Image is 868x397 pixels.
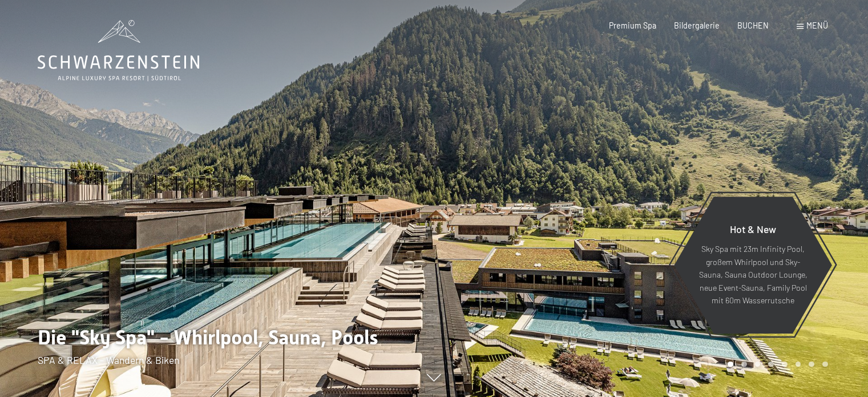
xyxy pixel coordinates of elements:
a: Bildergalerie [674,21,720,30]
a: Premium Spa [609,21,656,30]
div: Carousel Page 7 [809,362,814,367]
div: Carousel Page 1 (Current Slide) [728,362,733,367]
div: Carousel Pagination [724,362,827,367]
a: Hot & New Sky Spa mit 23m Infinity Pool, großem Whirlpool und Sky-Sauna, Sauna Outdoor Lounge, ne... [673,196,833,334]
span: Hot & New [730,223,776,235]
div: Carousel Page 2 [741,362,747,367]
div: Carousel Page 4 [768,362,774,367]
a: BUCHEN [737,21,769,30]
div: Carousel Page 8 [822,362,828,367]
div: Carousel Page 3 [755,362,761,367]
div: Carousel Page 6 [796,362,801,367]
div: Carousel Page 5 [782,362,788,367]
span: Menü [806,21,828,30]
p: Sky Spa mit 23m Infinity Pool, großem Whirlpool und Sky-Sauna, Sauna Outdoor Lounge, neue Event-S... [699,243,808,307]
